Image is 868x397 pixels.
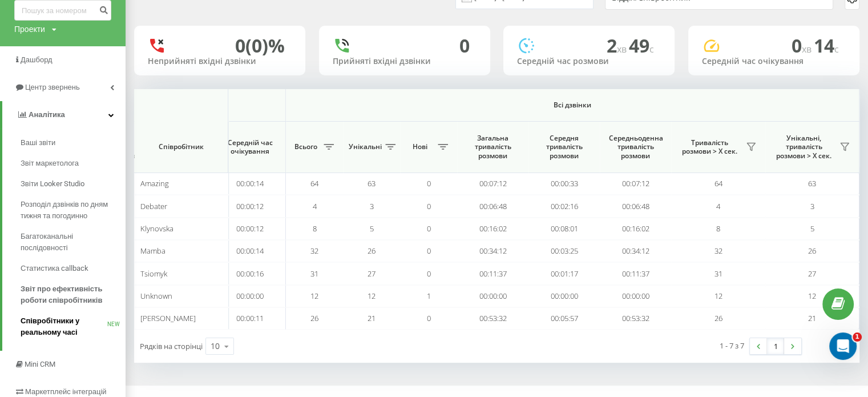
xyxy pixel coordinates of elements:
a: Співробітники у реальному часіNEW [21,311,126,343]
span: 64 [714,178,722,189]
td: 00:00:00 [600,285,671,307]
td: 00:00:14 [215,240,286,262]
div: 10 [211,340,220,352]
span: 0 [427,223,431,234]
span: 26 [808,246,816,256]
span: 8 [716,223,720,234]
span: Аналiтика [29,110,65,119]
a: Звіти Looker Studio [21,174,126,194]
span: Унікальні [349,142,382,151]
span: Дашборд [21,55,53,64]
td: 00:00:33 [528,173,600,195]
div: Середній час очікування [702,57,846,66]
span: Unknown [140,291,172,301]
span: Загальна тривалість розмови [466,134,520,161]
td: 00:16:02 [457,218,528,240]
span: 0 [427,313,431,323]
span: 0 [427,201,431,211]
span: Звіт про ефективність роботи співробітників [21,283,120,306]
span: 0 [427,246,431,256]
a: Звіт про ефективність роботи співробітників [21,279,126,311]
div: Середній час розмови [517,57,661,66]
span: 27 [808,268,816,279]
td: 00:06:48 [600,195,671,217]
div: Проекти [14,23,45,35]
span: 49 [629,33,654,58]
div: 0 (0)% [235,35,285,57]
td: 00:08:01 [528,218,600,240]
span: Тривалість розмови > Х сек. [677,138,742,156]
span: Середньоденна тривалість розмови [608,134,663,161]
span: 0 [792,33,814,58]
a: Статистика callback [21,258,126,279]
span: Середній час очікування [223,138,277,156]
td: 00:34:12 [457,240,528,262]
span: Статистика callback [21,263,88,274]
span: 21 [368,313,376,323]
span: c [834,43,839,55]
td: 00:02:16 [528,195,600,217]
span: 4 [716,201,720,211]
span: 3 [370,201,374,211]
td: 00:00:00 [457,285,528,307]
span: Звіти Looker Studio [21,178,84,190]
span: Звіт маркетолога [21,158,79,169]
span: 1 [427,291,431,301]
span: 12 [714,291,722,301]
span: Унікальні, тривалість розмови > Х сек. [771,134,836,161]
span: 63 [368,178,376,189]
span: 8 [313,223,317,234]
span: Рядків на сторінці [140,341,203,351]
div: Неприйняті вхідні дзвінки [148,57,292,66]
span: Середня тривалість розмови [537,134,591,161]
span: 14 [814,33,839,58]
span: 26 [714,313,722,323]
span: c [649,43,654,55]
td: 00:16:02 [600,218,671,240]
span: Tsiomyk [140,268,167,279]
td: 00:00:00 [215,285,286,307]
td: 00:07:12 [457,173,528,195]
td: 00:34:12 [600,240,671,262]
span: Всього [292,142,320,151]
span: 32 [714,246,722,256]
span: Всі дзвінки [320,101,825,110]
td: 00:00:12 [215,195,286,217]
span: 5 [370,223,374,234]
td: 00:53:32 [600,307,671,330]
a: 1 [767,338,784,354]
span: 32 [310,246,318,256]
span: 12 [310,291,318,301]
span: Маркетплейс інтеграцій [25,387,107,396]
span: 63 [808,178,816,189]
span: 31 [310,268,318,279]
span: 4 [313,201,317,211]
span: Нові [406,142,434,151]
td: 00:11:37 [457,262,528,284]
span: Debater [140,201,167,211]
span: 27 [368,268,376,279]
td: 00:06:48 [457,195,528,217]
a: Багатоканальні послідовності [21,226,126,258]
span: Klynovska [140,223,173,234]
td: 00:00:16 [215,262,286,284]
span: Співробітники у реальному часі [21,315,107,338]
td: 00:53:32 [457,307,528,330]
span: 26 [310,313,318,323]
td: 00:05:57 [528,307,600,330]
span: 31 [714,268,722,279]
span: 12 [808,291,816,301]
span: Багатоканальні послідовності [21,231,120,254]
span: 1 [853,332,862,342]
div: 1 - 7 з 7 [720,340,744,351]
span: Ваші звіти [21,137,55,149]
a: Ваші звіти [21,133,126,153]
div: Прийняті вхідні дзвінки [333,57,477,66]
td: 00:03:25 [528,240,600,262]
iframe: Intercom live chat [829,332,857,360]
td: 00:00:00 [528,285,600,307]
td: 00:11:37 [600,262,671,284]
span: 2 [607,33,629,58]
a: Розподіл дзвінків по дням тижня та погодинно [21,194,126,226]
td: 00:07:12 [600,173,671,195]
